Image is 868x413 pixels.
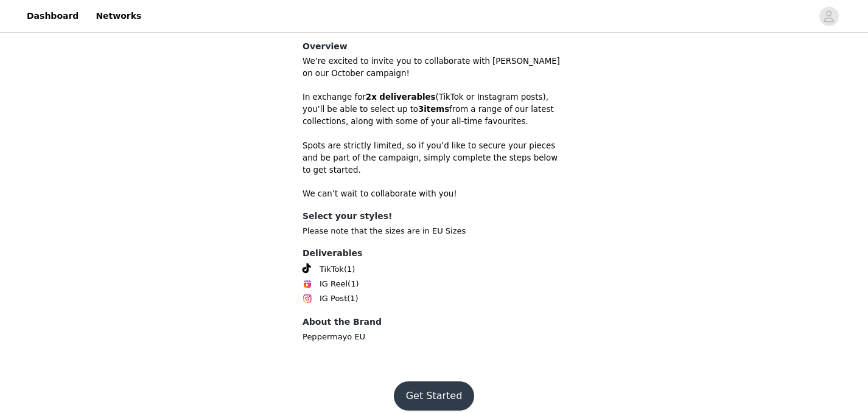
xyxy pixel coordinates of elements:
[347,293,358,305] span: (1)
[320,278,348,290] span: IG Reel
[303,316,565,328] h4: About the Brand
[418,105,424,114] strong: 3
[303,279,312,289] img: Instagram Reels Icon
[424,105,449,114] strong: items
[303,247,565,260] h4: Deliverables
[320,263,344,276] span: TikTok
[303,331,565,343] p: Peppermayo EU
[303,92,554,126] span: In exchange for (TikTok or Instagram posts), you’ll be able to select up to from a range of our l...
[303,189,457,198] span: We can’t wait to collaborate with you!
[19,2,86,30] a: Dashboard
[394,381,475,411] button: Get Started
[344,263,355,276] span: (1)
[303,57,560,78] span: We’re excited to invite you to collaborate with [PERSON_NAME] on our October campaign!
[348,278,359,290] span: (1)
[320,293,347,305] span: IG Post
[303,294,312,304] img: Instagram Icon
[88,2,149,30] a: Networks
[366,92,436,102] strong: 2x deliverables
[823,7,835,26] div: avatar
[303,210,565,223] h4: Select your styles!
[303,141,558,175] span: Spots are strictly limited, so if you’d like to secure your pieces and be part of the campaign, s...
[303,225,565,237] p: Please note that the sizes are in EU Sizes
[303,40,565,53] h4: Overview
